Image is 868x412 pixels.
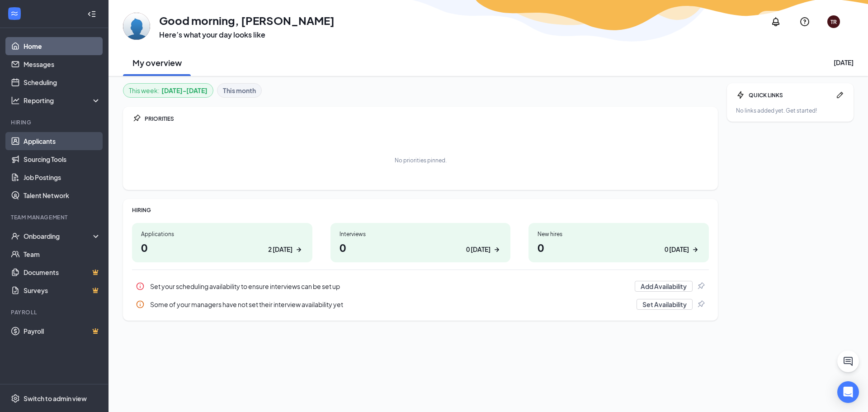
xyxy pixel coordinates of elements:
[11,213,99,221] div: Team Management
[395,156,447,164] div: No priorities pinned.
[11,394,20,403] svg: Settings
[492,245,501,254] svg: ArrowRight
[340,240,502,255] h1: 0
[24,73,101,91] a: Scheduling
[24,55,101,73] a: Messages
[24,281,101,299] a: SurveysCrown
[696,282,705,291] svg: Pin
[11,232,20,241] svg: UserCheck
[736,90,745,99] svg: Bolt
[123,13,150,40] img: Tee Robinson
[132,114,141,123] svg: Pin
[24,96,101,105] div: Reporting
[24,245,101,263] a: Team
[696,300,705,309] svg: Pin
[837,350,859,372] button: ChatActive
[736,107,844,114] div: No links added yet. Get started!
[749,91,832,99] div: QUICK LINKS
[268,245,292,254] div: 2 [DATE]
[132,295,709,313] div: Some of your managers have not set their interview availability yet
[161,85,208,95] b: [DATE] - [DATE]
[24,394,87,403] div: Switch to admin view
[132,57,182,68] h2: My overview
[136,300,145,309] svg: Info
[24,132,101,150] a: Applicants
[843,356,854,367] svg: ChatActive
[24,322,101,340] a: PayrollCrown
[24,186,101,204] a: Talent Network
[159,13,335,28] h1: Good morning, [PERSON_NAME]
[24,263,101,281] a: DocumentsCrown
[132,295,709,313] a: InfoSome of your managers have not set their interview availability yetSet AvailabilityPin
[132,223,312,262] a: Applications02 [DATE]ArrowRight
[132,277,709,295] a: InfoSet your scheduling availability to ensure interviews can be set upAdd AvailabilityPin
[136,282,145,291] svg: Info
[11,308,99,316] div: Payroll
[145,115,709,123] div: PRIORITIES
[538,230,700,238] div: New hires
[637,299,693,310] button: Set Availability
[294,245,303,254] svg: ArrowRight
[538,240,700,255] h1: 0
[223,85,256,95] b: This month
[129,85,208,95] div: This week :
[141,240,303,255] h1: 0
[150,300,631,309] div: Some of your managers have not set their interview availability yet
[665,245,689,254] div: 0 [DATE]
[340,230,502,238] div: Interviews
[87,9,96,19] svg: Collapse
[11,96,20,105] svg: Analysis
[835,90,844,99] svg: Pen
[799,16,810,27] svg: QuestionInfo
[132,277,709,295] div: Set your scheduling availability to ensure interviews can be set up
[466,245,491,254] div: 0 [DATE]
[691,245,700,254] svg: ArrowRight
[11,118,99,126] div: Hiring
[834,58,854,67] div: [DATE]
[330,223,511,262] a: Interviews00 [DATE]ArrowRight
[635,281,693,292] button: Add Availability
[24,168,101,186] a: Job Postings
[141,230,303,238] div: Applications
[830,18,837,26] div: TR
[132,206,709,214] div: HIRING
[150,282,629,291] div: Set your scheduling availability to ensure interviews can be set up
[24,37,101,55] a: Home
[24,232,93,241] div: Onboarding
[528,223,709,262] a: New hires00 [DATE]ArrowRight
[770,16,781,27] svg: Notifications
[837,381,859,403] div: Open Intercom Messenger
[10,9,19,18] svg: WorkstreamLogo
[159,30,335,40] h3: Here’s what your day looks like
[24,150,101,168] a: Sourcing Tools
